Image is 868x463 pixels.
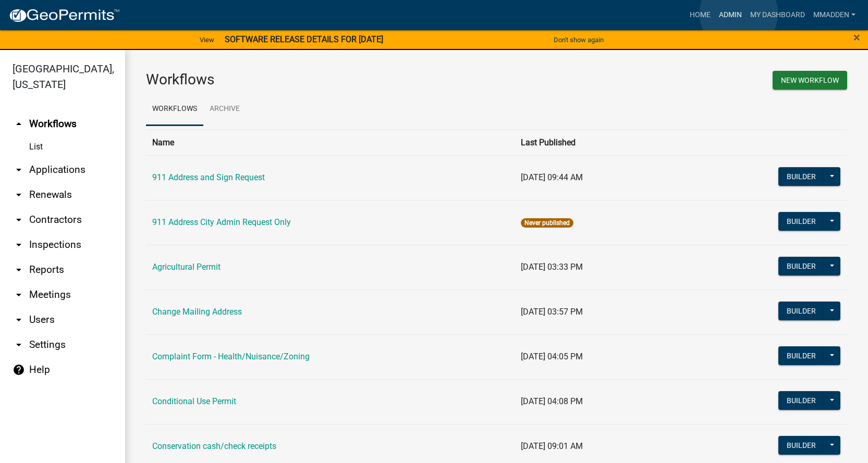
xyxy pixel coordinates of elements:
a: Complaint Form - Health/Nuisance/Zoning [152,352,310,361]
button: Builder [778,436,824,455]
a: View [195,31,218,48]
button: Close [853,31,860,44]
i: help [13,364,25,376]
a: Conservation cash/check receipts [152,441,276,451]
span: [DATE] 09:01 AM [521,441,583,451]
button: New Workflow [773,71,847,90]
i: arrow_drop_down [13,189,25,201]
button: Builder [778,257,824,276]
button: Builder [778,212,824,231]
i: arrow_drop_down [13,289,25,301]
i: arrow_drop_down [13,339,25,351]
a: Archive [203,93,246,126]
i: arrow_drop_down [13,264,25,276]
a: Change Mailing Address [152,307,242,317]
button: Builder [778,167,824,186]
span: [DATE] 09:44 AM [521,172,583,182]
span: [DATE] 03:57 PM [521,307,583,317]
i: arrow_drop_up [13,118,25,130]
i: arrow_drop_down [13,239,25,251]
span: [DATE] 03:33 PM [521,262,583,272]
a: Home [686,5,715,25]
h3: Workflows [146,71,489,89]
a: Workflows [146,93,203,126]
a: mmadden [809,5,860,25]
span: [DATE] 04:05 PM [521,352,583,361]
a: 911 Address and Sign Request [152,172,265,182]
i: arrow_drop_down [13,164,25,176]
th: Name [146,130,515,155]
a: Conditional Use Permit [152,396,236,406]
button: Builder [778,391,824,410]
button: Don't show again [549,31,608,48]
span: × [853,30,860,45]
a: My Dashboard [746,5,809,25]
button: Builder [778,302,824,320]
span: [DATE] 04:08 PM [521,396,583,406]
i: arrow_drop_down [13,214,25,226]
a: Agricultural Permit [152,262,221,272]
span: Never published [521,218,573,228]
i: arrow_drop_down [13,314,25,326]
strong: SOFTWARE RELEASE DETAILS FOR [DATE] [225,34,383,44]
a: Admin [715,5,746,25]
button: Builder [778,346,824,365]
th: Last Published [515,130,718,155]
a: 911 Address City Admin Request Only [152,217,291,227]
